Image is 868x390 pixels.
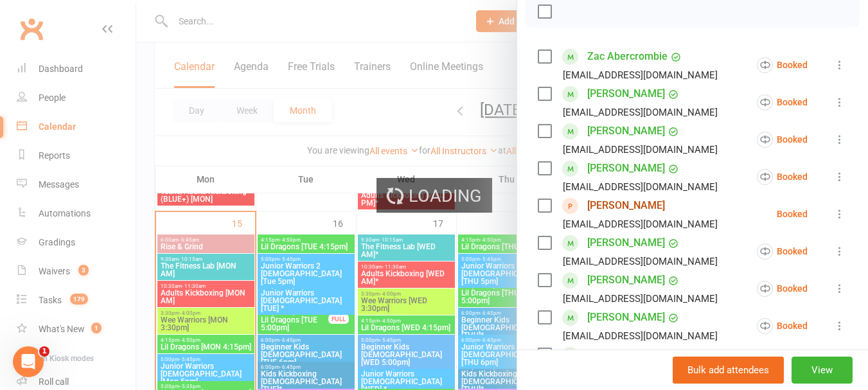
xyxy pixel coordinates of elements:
div: [EMAIL_ADDRESS][DOMAIN_NAME] [563,179,718,195]
span: 1 [39,346,49,357]
div: Booked [757,318,808,334]
div: [EMAIL_ADDRESS][DOMAIN_NAME] [563,328,718,344]
a: [PERSON_NAME] [587,195,665,216]
a: Zac Abercrombie [587,46,668,67]
div: [EMAIL_ADDRESS][DOMAIN_NAME] [563,104,718,121]
div: [EMAIL_ADDRESS][DOMAIN_NAME] [563,141,718,158]
div: Booked [757,169,808,185]
a: [PERSON_NAME] [587,158,665,179]
div: [EMAIL_ADDRESS][DOMAIN_NAME] [563,216,718,233]
a: Innes Tunnicliffe [587,344,665,365]
div: Booked [757,244,808,260]
div: Booked [757,57,808,73]
a: [PERSON_NAME] [587,307,665,328]
div: Booked [757,281,808,297]
div: [EMAIL_ADDRESS][DOMAIN_NAME] [563,290,718,307]
a: [PERSON_NAME] [587,270,665,290]
a: [PERSON_NAME] [587,84,665,104]
button: View [792,357,853,384]
div: [EMAIL_ADDRESS][DOMAIN_NAME] [563,67,718,84]
a: [PERSON_NAME] [587,121,665,141]
iframe: Intercom live chat [13,346,44,377]
div: Booked [777,209,808,218]
a: [PERSON_NAME] [587,233,665,253]
button: Bulk add attendees [673,357,784,384]
div: Booked [757,132,808,148]
div: [EMAIL_ADDRESS][DOMAIN_NAME] [563,253,718,270]
div: Booked [757,94,808,111]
